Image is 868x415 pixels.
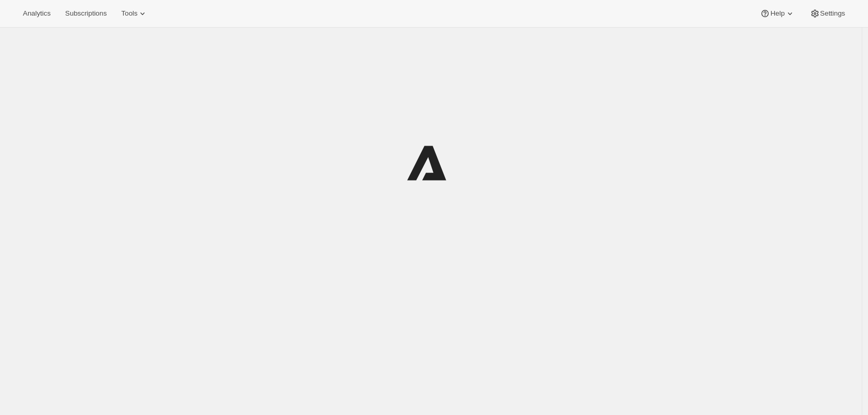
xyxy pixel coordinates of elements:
[820,9,845,18] span: Settings
[754,6,801,21] button: Help
[121,9,137,18] span: Tools
[23,9,50,18] span: Analytics
[65,9,107,18] span: Subscriptions
[770,9,784,18] span: Help
[17,6,57,21] button: Analytics
[115,6,154,21] button: Tools
[804,6,851,21] button: Settings
[59,6,113,21] button: Subscriptions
